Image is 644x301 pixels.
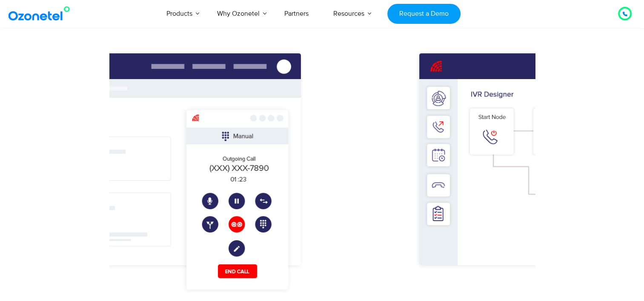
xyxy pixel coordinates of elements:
a: Request a Demo [387,4,460,24]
